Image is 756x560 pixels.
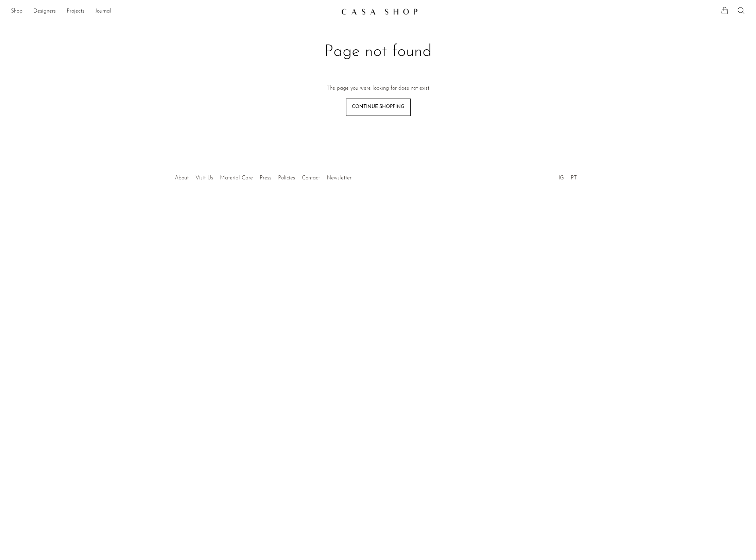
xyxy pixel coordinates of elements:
a: Press [260,175,271,181]
a: Visit Us [195,175,213,181]
a: Contact [302,175,320,181]
a: Journal [95,7,111,16]
a: Designers [33,7,56,16]
a: Policies [278,175,295,181]
ul: Social Medias [555,170,580,183]
ul: NEW HEADER MENU [11,6,336,17]
a: PT [571,175,577,181]
a: IG [559,175,564,181]
a: Material Care [220,175,253,181]
a: Projects [67,7,84,16]
p: The page you were looking for does not exist [327,84,429,93]
a: Continue shopping [346,99,411,116]
a: Shop [11,7,22,16]
ul: Quick links [171,170,355,183]
nav: Desktop navigation [11,6,336,17]
a: About [175,175,189,181]
h1: Page not found [270,41,486,63]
